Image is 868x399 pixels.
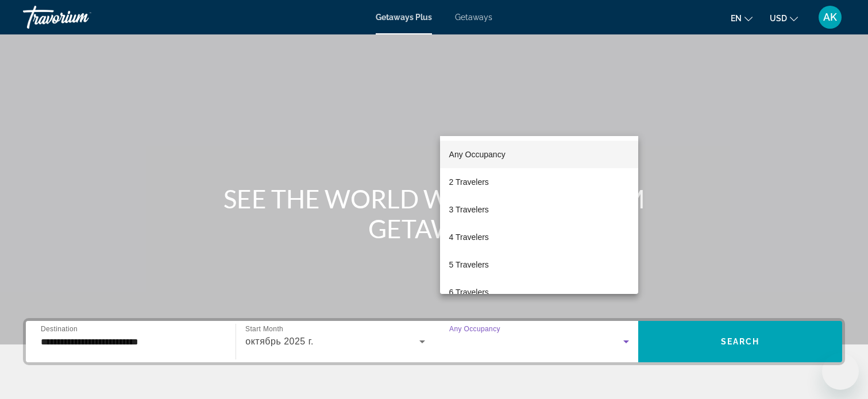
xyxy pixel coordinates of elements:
iframe: Кнопка запуска окна обмена сообщениями [822,353,859,390]
span: 6 Travelers [449,285,489,299]
span: 3 Travelers [449,203,489,216]
span: Any Occupancy [449,150,506,159]
span: 5 Travelers [449,258,489,272]
span: 4 Travelers [449,230,489,244]
span: 2 Travelers [449,175,489,189]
